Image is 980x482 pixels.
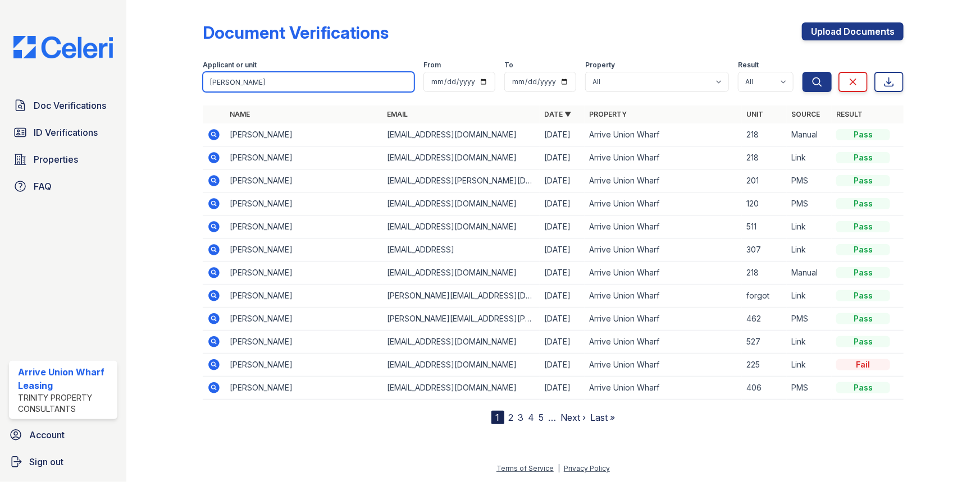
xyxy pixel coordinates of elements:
a: Name [230,110,250,118]
a: Unit [746,110,763,118]
td: 225 [742,354,787,377]
td: [DATE] [540,123,585,146]
a: Date ▼ [544,110,571,118]
td: Link [787,330,832,354]
td: Link [787,284,832,307]
td: Arrive Union Wharf [585,238,742,261]
div: Pass [836,290,890,301]
td: [DATE] [540,146,585,169]
div: Document Verifications [203,22,389,43]
a: Source [791,110,820,118]
span: FAQ [34,180,52,193]
div: Pass [836,267,890,278]
td: Link [787,354,832,377]
a: Result [836,110,863,118]
td: Arrive Union Wharf [585,377,742,400]
div: Pass [836,313,890,324]
div: 1 [491,411,504,424]
td: Manual [787,123,832,146]
td: Arrive Union Wharf [585,192,742,215]
div: Pass [836,152,890,163]
div: Pass [836,221,890,232]
label: Applicant or unit [203,61,257,70]
td: Link [787,146,832,169]
div: Pass [836,198,890,209]
td: [PERSON_NAME][EMAIL_ADDRESS][PERSON_NAME][DOMAIN_NAME] [382,307,540,330]
td: [PERSON_NAME][EMAIL_ADDRESS][DOMAIN_NAME] [382,284,540,307]
td: [DATE] [540,377,585,400]
td: Arrive Union Wharf [585,123,742,146]
td: [DATE] [540,192,585,215]
td: [PERSON_NAME] [225,215,382,238]
td: [PERSON_NAME] [225,169,382,192]
td: PMS [787,169,832,192]
span: Doc Verifications [34,99,106,112]
a: Next › [561,412,586,423]
td: [EMAIL_ADDRESS][DOMAIN_NAME] [382,146,540,169]
td: PMS [787,307,832,330]
td: [EMAIL_ADDRESS][DOMAIN_NAME] [382,123,540,146]
td: PMS [787,377,832,400]
td: [PERSON_NAME] [225,192,382,215]
a: ID Verifications [9,121,117,144]
td: Link [787,215,832,238]
td: Arrive Union Wharf [585,307,742,330]
img: CE_Logo_Blue-a8612792a0a2168367f1c8372b55b34899dd931a85d93a1a3d3e32e68fde9ad4.png [4,36,122,58]
td: Arrive Union Wharf [585,169,742,192]
td: [PERSON_NAME] [225,261,382,284]
a: Email [387,110,408,118]
td: Arrive Union Wharf [585,215,742,238]
a: Sign out [4,451,122,473]
a: Privacy Policy [564,464,610,472]
td: Arrive Union Wharf [585,354,742,377]
a: 5 [539,412,544,423]
a: 2 [509,412,514,423]
td: PMS [787,192,832,215]
td: Arrive Union Wharf [585,284,742,307]
label: To [504,61,513,70]
a: Upload Documents [802,22,904,40]
label: Property [585,61,615,70]
td: [PERSON_NAME] [225,354,382,377]
span: ID Verifications [34,126,98,139]
label: Result [738,61,759,70]
td: 406 [742,377,787,400]
td: 120 [742,192,787,215]
td: Arrive Union Wharf [585,261,742,284]
a: Last » [591,412,616,423]
td: [DATE] [540,307,585,330]
td: [DATE] [540,330,585,354]
td: [EMAIL_ADDRESS][DOMAIN_NAME] [382,261,540,284]
div: | [558,464,560,472]
div: Arrive Union Wharf Leasing [18,365,113,392]
td: [EMAIL_ADDRESS][DOMAIN_NAME] [382,192,540,215]
td: 218 [742,261,787,284]
td: [EMAIL_ADDRESS][DOMAIN_NAME] [382,330,540,354]
td: 201 [742,169,787,192]
td: [PERSON_NAME] [225,123,382,146]
td: forgot [742,284,787,307]
td: [PERSON_NAME] [225,377,382,400]
td: Arrive Union Wharf [585,146,742,169]
a: Doc Verifications [9,94,117,117]
label: From [423,61,441,70]
span: Sign out [29,455,63,469]
a: Account [4,424,122,446]
a: 4 [528,412,535,423]
td: [DATE] [540,169,585,192]
td: 218 [742,146,787,169]
a: Property [589,110,627,118]
td: [DATE] [540,238,585,261]
div: Pass [836,336,890,347]
div: Trinity Property Consultants [18,392,113,415]
td: [PERSON_NAME] [225,307,382,330]
td: Manual [787,261,832,284]
span: Properties [34,153,78,166]
td: 527 [742,330,787,354]
td: [EMAIL_ADDRESS] [382,238,540,261]
td: [EMAIL_ADDRESS][PERSON_NAME][DOMAIN_NAME] [382,169,540,192]
td: [PERSON_NAME] [225,284,382,307]
td: Link [787,238,832,261]
td: 218 [742,123,787,146]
